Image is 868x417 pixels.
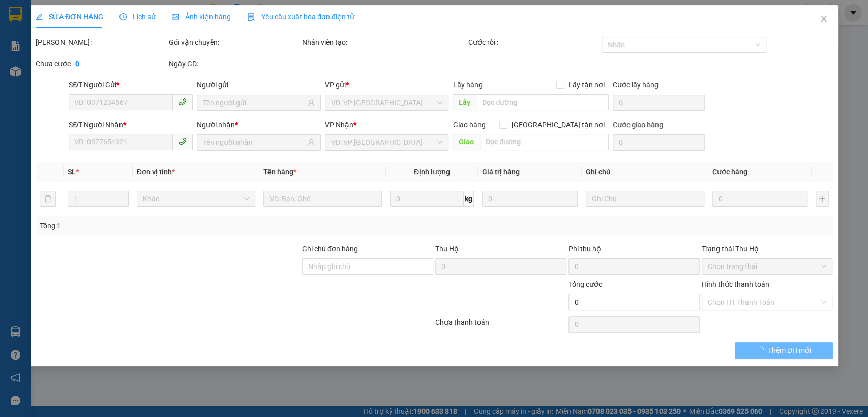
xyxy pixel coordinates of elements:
[482,191,578,207] input: 0
[816,191,828,207] button: plus
[69,119,193,130] div: SĐT Người Nhận
[40,191,56,207] button: delete
[468,37,600,48] div: Cước rồi :
[203,137,306,148] input: Tên người nhận
[564,79,609,91] span: Lấy tận nơi
[169,37,300,48] div: Gói vận chuyển:
[36,13,103,21] span: SỬA ĐƠN HÀNG
[36,58,167,69] div: Chưa cước :
[435,245,458,253] span: Thu Hộ
[263,191,382,207] input: VD: Bàn, Ghế
[581,162,708,182] th: Ghi chú
[480,134,609,150] input: Dọc đường
[819,15,827,23] span: close
[613,134,705,151] input: Cước giao hàng
[197,79,321,91] div: Người gửi
[712,191,807,207] input: 0
[247,13,354,21] span: Yêu cầu xuất hóa đơn điện tử
[325,79,449,91] div: VP gửi
[434,317,567,335] div: Chưa thanh toán
[756,346,767,353] span: loading
[308,99,315,106] span: user
[613,81,659,89] label: Cước lấy hàng
[119,13,127,20] span: clock-circle
[137,168,175,176] span: Đơn vị tính
[119,13,156,21] span: Lịch sử
[302,37,466,48] div: Nhân viên tạo:
[36,13,43,20] span: edit
[482,168,520,176] span: Giá trị hàng
[69,79,193,91] div: SĐT Người Gửi
[302,245,358,253] label: Ghi chú đơn hàng
[75,59,79,68] b: 0
[197,119,321,130] div: Người nhận
[453,81,482,89] span: Lấy hàng
[36,37,167,48] div: [PERSON_NAME]:
[701,280,769,288] label: Hình thức thanh toán
[414,168,450,176] span: Định lượng
[172,13,179,20] span: picture
[464,191,474,207] span: kg
[453,134,480,150] span: Giao
[178,137,187,145] span: phone
[178,98,187,106] span: phone
[68,168,76,176] span: SL
[172,13,231,21] span: Ảnh kiện hàng
[613,95,705,111] input: Cước lấy hàng
[453,94,476,110] span: Lấy
[453,121,485,129] span: Giao hàng
[247,13,255,21] img: icon
[143,191,249,206] span: Khác
[203,97,306,108] input: Tên người gửi
[613,121,663,129] label: Cước giao hàng
[308,139,315,146] span: user
[568,280,602,288] span: Tổng cước
[568,243,699,258] div: Phí thu hộ
[767,345,811,356] span: Thêm ĐH mới
[701,243,832,254] div: Trạng thái Thu Hộ
[302,258,433,275] input: Ghi chú đơn hàng
[325,121,353,129] span: VP Nhận
[585,191,704,207] input: Ghi Chú
[263,168,296,176] span: Tên hàng
[735,342,832,359] button: Thêm ĐH mới
[707,259,826,274] span: Chọn trạng thái
[40,220,336,231] div: Tổng: 1
[169,58,300,69] div: Ngày GD:
[809,5,837,34] button: Close
[712,168,747,176] span: Cước hàng
[476,94,609,110] input: Dọc đường
[507,119,609,130] span: [GEOGRAPHIC_DATA] tận nơi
